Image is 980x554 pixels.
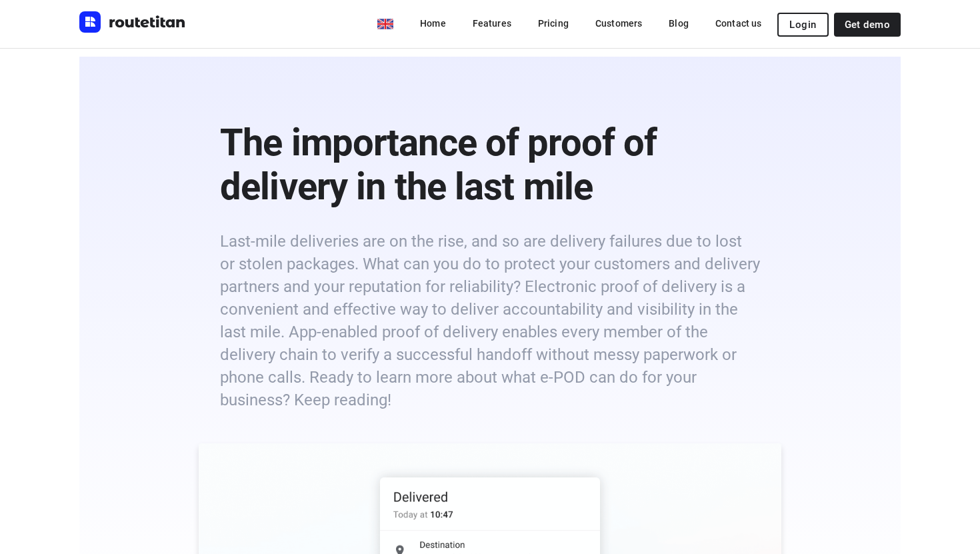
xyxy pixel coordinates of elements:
[220,230,760,411] h6: Last-mile deliveries are on the rise, and so are delivery failures due to lost or stolen packages...
[705,11,773,35] a: Contact us
[789,19,816,30] span: Login
[220,121,657,209] b: The importance of proof of delivery in the last mile
[585,11,653,35] a: Customers
[777,13,828,37] button: Login
[79,11,186,36] a: Routetitan
[462,11,522,35] a: Features
[658,11,699,35] a: Blog
[845,19,890,30] span: Get demo
[409,11,457,35] a: Home
[527,11,579,35] a: Pricing
[79,11,186,33] img: Routetitan logo
[834,13,901,37] a: Get demo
